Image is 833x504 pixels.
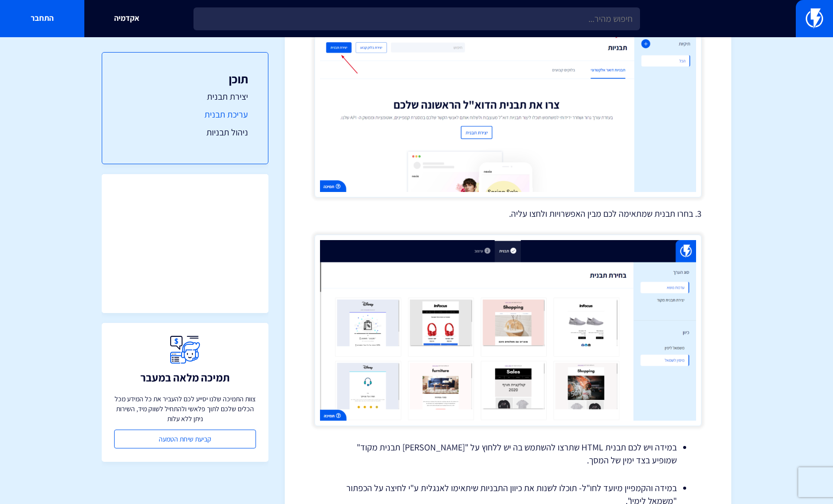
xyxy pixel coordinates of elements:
p: 3. בחרו תבנית שמתאימה לכם מבין האפשרויות ולחצו עליה. [315,207,702,220]
input: חיפוש מהיר... [193,7,640,30]
p: צוות התמיכה שלנו יסייע לכם להעביר את כל המידע מכל הכלים שלכם לתוך פלאשי ולהתחיל לשווק מיד, השירות... [114,394,256,424]
a: יצירת תבנית [122,90,248,103]
h3: תמיכה מלאה במעבר [140,372,230,383]
a: קביעת שיחת הטמעה [114,430,256,448]
h3: תוכן [122,72,248,85]
li: במידה ויש לכם תבנית HTML שתרצו להשתמש בה יש ללחוץ על "[PERSON_NAME] תבנית מקוד" שמופיע בצד ימין ש... [339,441,677,466]
a: עריכת תבנית [122,108,248,121]
a: ניהול תבניות [122,126,248,139]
